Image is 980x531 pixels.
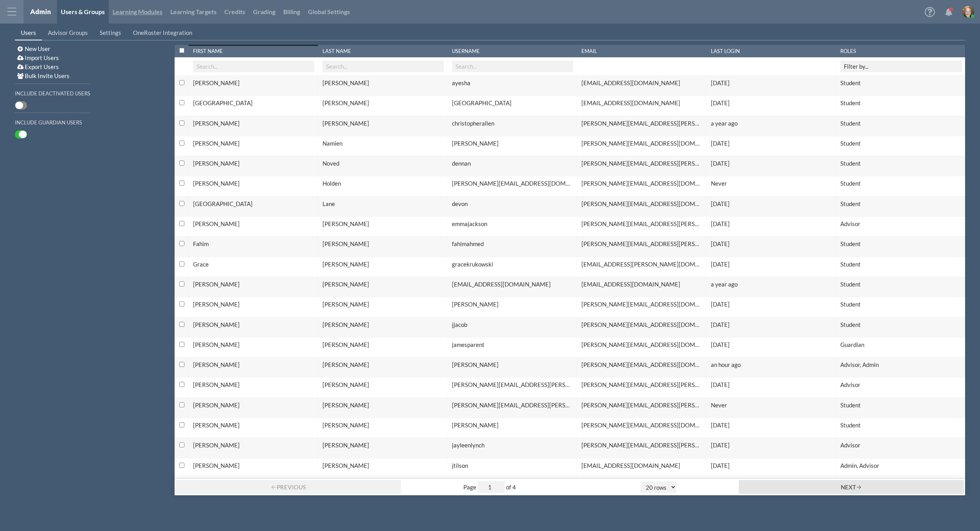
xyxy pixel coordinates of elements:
div: Ayesha [193,79,314,87]
div: Tue Apr 08 2025 15:28:19 GMT-0500 (Colombia Standard Time) [711,381,832,389]
img: image [962,6,974,18]
div: Student [840,79,962,87]
span: ON [19,131,27,138]
span: Previous [277,484,306,491]
button: Export Users [15,62,61,71]
h6: Include Deactivated Users [15,91,90,97]
div: brooklyn [452,99,573,107]
input: jump to page [477,481,505,493]
div: Christopher [193,119,314,128]
div: james.carlson+hrchris@gmail.com [581,119,703,128]
div: Carlson [322,381,444,389]
span: Bulk Invite Users [25,72,69,79]
div: Fahim [193,240,314,248]
input: Select row with id:select-AeyA2KwN7XxAsWrSM [179,342,184,347]
div: Pena [322,79,444,87]
div: grace.krukowski@icloud.com [581,260,703,268]
a: Users [15,26,42,40]
div: Jones [322,321,444,329]
div: Username [452,48,574,54]
div: Student [840,260,962,268]
div: Denna [193,159,314,168]
input: Select row with id:select-rfuB76byomtBhsuEG [179,322,184,327]
div: James [193,381,314,389]
span: Export Users [25,63,59,70]
div: First Name [193,48,315,54]
div: Carlson [322,341,444,349]
div: Thu Dec 01 2022 10:15:15 GMT-0500 (Colombia Standard Time) [711,240,832,248]
div: Advisor [840,441,962,449]
div: Student [840,321,962,329]
div: jacob@fakeschool.com [581,300,703,308]
input: Select row with id:select-kZdXZ2P8HxbRtfni3 [179,281,184,286]
div: Wed Jun 19 2024 13:21:49 GMT-0500 (Colombia Standard Time) [711,119,832,128]
div: Email [581,48,703,54]
div: Namien [322,139,444,148]
div: Last Name [322,48,444,54]
div: Fri Apr 11 2025 13:24:00 GMT-0500 (Colombia Standard Time) [711,300,832,308]
div: gracekrukowski [452,260,573,268]
div: Jacob [193,300,314,308]
input: Select row with id:select-kY5jWdNW5fMtegHh2 [179,362,184,367]
div: james.carlson@gmail.com [452,381,573,389]
input: Search... [193,60,314,72]
div: Cooper [322,421,444,429]
div: Student [840,240,962,248]
div: jane@fakeschool.com [581,421,703,429]
div: Fri Nov 15 2024 12:11:07 GMT-0500 (Colombia Standard Time) [711,441,832,449]
a: Advisor Groups [42,26,94,40]
div: Jones [322,300,444,308]
div: Advisor [840,220,962,228]
input: Select row with id:select-5LEc3oftMazSwH8tr [179,402,184,407]
div: Tue Jan 16 2024 15:41:47 GMT-0500 (Colombia Standard Time) [711,200,832,208]
div: james.carlson+hrtesting1@gmail.com [581,401,703,409]
div: james.carlson+hrtesting1@gmail.com [452,401,573,409]
div: Wed Jun 12 2024 14:08:36 GMT-0500 (Colombia Standard Time) [711,280,832,288]
div: brooklyn@headrushapp.com [581,99,703,107]
div: Never [711,179,832,188]
span: Next [841,484,856,491]
a: Admin [30,7,51,16]
div: Allen [322,119,444,128]
input: Select row with id:select-Fc4Jawti6WpK2bBZw [179,301,184,307]
select: rows per page [641,482,676,493]
div: Fri Sep 29 2017 13:45:27 GMT-0500 (Colombia Standard Time) [711,462,832,470]
div: Student [840,401,962,409]
div: Mon Dec 09 2024 15:30:42 GMT-0500 (Colombia Standard Time) [711,159,832,168]
div: Devon [193,200,314,208]
div: issacm@headrush.rocks [452,280,573,288]
div: james@headrushapp.com [581,361,703,369]
div: Fisher [322,99,444,107]
button: Next [739,480,964,494]
input: Select row with id:select-jW9E4qD8KKbFT9Snz [179,201,184,206]
input: Select row with id:select-zuRau3t4Qz9iNNF92 [179,422,184,427]
div: Jackson [322,220,444,228]
button: New User [15,44,53,53]
div: Tilson [322,462,444,470]
div: damienn [452,139,573,148]
div: Jane [193,421,314,429]
div: Derek [193,179,314,188]
div: issacm@headrush.rocks [581,280,703,288]
input: Select row with id:select-CTgYvFfvW9ktbsBX3 [179,161,184,166]
div: ayesha [452,79,573,87]
div: Student [840,99,962,107]
div: Grace [193,260,314,268]
div: Student [840,119,962,128]
div: james+devonlane@headrushapp.com [581,200,703,208]
span: New User [25,45,50,52]
input: Select row with id:select-w8oB2AFyHYYWGdHqF [179,100,184,105]
div: christopherallen [452,119,573,128]
div: james+jjones@headrushapp.com [581,321,703,329]
input: Select row with id:select-Rne3TPwsFnEk7xid6 [179,241,184,246]
div: jtilson@thinkglobalschool.com [581,462,703,470]
div: Advisor, Admin [840,361,962,369]
input: Search... [452,60,573,72]
button: Bulk Invite Users [15,71,72,80]
div: james+testguardian@headrushapp.com [581,341,703,349]
div: Carlson [322,401,444,409]
input: Select row with id:select-LYDLszhmrYaHwuAuc [179,221,184,226]
div: jane [452,421,573,429]
div: dennan [452,159,573,168]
